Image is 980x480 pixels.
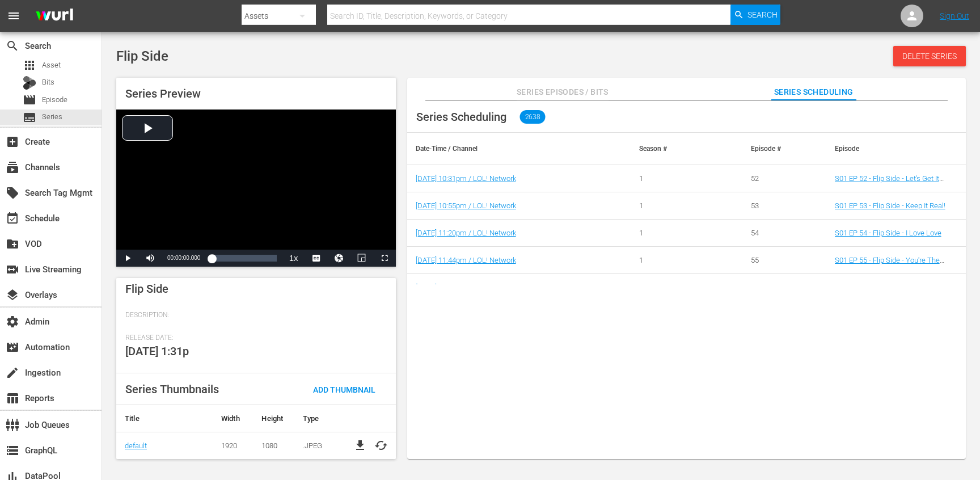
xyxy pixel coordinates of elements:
[125,344,189,358] span: [DATE] 1:31p
[416,229,516,237] a: [DATE] 11:20pm / LOL! Network
[751,256,818,264] div: 55
[42,94,67,106] span: Episode
[42,60,61,71] span: Asset
[835,256,944,273] a: S01 EP 55 - Flip Side - You're The Favorite
[116,405,213,432] th: Title
[125,334,381,343] span: Release Date:
[639,256,734,264] div: 1
[6,161,19,174] span: Channels
[139,250,162,267] button: Mute
[294,405,346,432] th: Type
[416,110,506,124] span: Series Scheduling
[304,385,385,394] span: Add Thumbnail
[212,255,276,262] div: Progress Bar
[6,212,19,225] span: Schedule
[747,5,778,25] span: Search
[6,366,19,380] span: Ingestion
[6,444,19,457] span: GraphQL
[751,283,818,292] div: 41
[730,5,780,25] button: Search
[893,52,966,61] span: Delete Series
[213,405,253,432] th: Width
[213,432,253,459] td: 1920
[116,48,168,64] span: Flip Side
[771,85,856,99] span: Series Scheduling
[304,379,385,399] button: Add Thumbnail
[751,229,818,237] div: 54
[23,93,36,107] span: Episode
[23,111,36,124] span: Series
[6,237,19,251] span: VOD
[6,418,19,432] span: Job Queues
[42,111,62,123] span: Series
[125,87,201,100] span: Series Preview
[6,315,19,329] span: Admin
[835,201,945,210] a: S01 EP 53 - Flip Side - Keep It Real!
[353,439,367,452] a: file_download
[835,229,941,237] a: S01 EP 54 - Flip Side - I Love Love
[639,229,734,237] div: 1
[416,174,516,183] a: [DATE] 10:31pm / LOL! Network
[6,39,19,53] span: Search
[416,256,516,264] a: [DATE] 11:44pm / LOL! Network
[835,174,944,191] a: S01 EP 52 - Flip Side - Let's Get It Crackin'
[253,405,294,432] th: Height
[116,250,139,267] button: Play
[639,283,734,292] div: 1
[125,311,381,320] span: Description:
[631,133,742,165] th: Season #
[407,133,631,165] th: Date-Time / Channel
[373,250,396,267] button: Fullscreen
[294,432,346,459] td: .JPEG
[835,283,948,292] a: S01 EP 41 - Flip Side - Boogie Time!
[893,46,966,66] button: Delete Series
[517,85,609,99] span: Series Episodes / Bits
[305,250,328,267] button: Captions
[940,11,969,20] a: Sign Out
[23,76,36,90] div: Bits
[416,201,516,210] a: [DATE] 10:55pm / LOL! Network
[6,391,19,405] span: Reports
[751,201,818,210] div: 53
[7,9,20,23] span: menu
[416,283,516,292] a: [DATE] 12:00pm / LOL! Network
[751,174,818,183] div: 52
[125,282,168,296] span: Flip Side
[350,250,373,267] button: Picture-in-Picture
[23,58,36,72] span: Asset
[6,263,19,276] span: Live Streaming
[639,174,734,183] div: 1
[125,382,219,396] span: Series Thumbnails
[6,340,19,354] span: Automation
[639,201,734,210] div: 1
[374,439,388,452] button: cached
[27,3,82,30] img: ans4CAIJ8jUAAAAAAAAAAAAAAAAAAAAAAAAgQb4GAAAAAAAAAAAAAAAAAAAAAAAAJMjXAAAAAAAAAAAAAAAAAAAAAAAAgAT5G...
[826,133,966,165] th: Episode
[253,432,294,459] td: 1080
[167,255,200,261] span: 00:00:00.000
[42,77,54,88] span: Bits
[519,110,545,124] span: 2638
[742,133,826,165] th: Episode #
[116,110,396,267] div: Video Player
[125,441,147,450] a: default
[6,135,19,149] span: Create
[6,186,19,200] span: Search Tag Mgmt
[328,250,350,267] button: Jump To Time
[6,288,19,302] span: Overlays
[282,250,305,267] button: Playback Rate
